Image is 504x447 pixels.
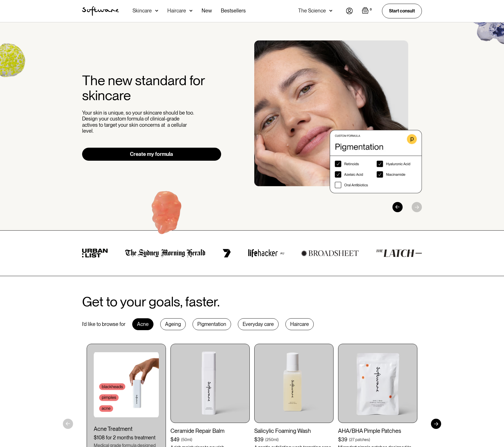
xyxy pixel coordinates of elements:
div: 250ml [266,437,277,442]
div: Skincare [133,8,152,14]
img: the latch logo [376,249,422,257]
div: 27 patches [350,437,369,442]
div: Acne Treatment [94,425,159,432]
p: Your skin is unique, so your skincare should be too. Design your custom formula of clinical-grade... [82,110,195,134]
img: urban list logo [82,249,108,258]
img: arrow down [189,8,193,14]
h2: The new standard for skincare [82,73,221,103]
a: Create my formula [82,148,221,161]
div: Everyday care [238,318,279,330]
img: arrow down [329,8,332,14]
div: ( [265,437,266,442]
div: $39 [254,437,264,443]
div: Salicylic Foaming Wash [254,427,334,434]
a: Start consult [382,4,422,18]
div: I’d like to browse for [82,321,125,327]
div: Pigmentation [193,318,231,330]
div: 0 [369,7,373,12]
div: ) [369,437,370,442]
img: the Sydney morning herald logo [125,249,205,257]
div: Ceramide Repair Balm [170,427,250,434]
a: Open empty cart [362,7,373,15]
div: The Science [298,8,326,14]
div: 3 / 3 [254,40,422,193]
div: AHA/BHA Pimple Patches [338,427,417,434]
div: ( [181,437,182,442]
a: home [82,6,119,16]
div: ) [277,437,279,442]
div: Acne [132,318,153,330]
div: Ageing [160,318,186,330]
h2: Get to your goals, faster. [82,294,220,309]
img: Hydroquinone (skin lightening agent) [131,180,202,249]
img: broadsheet logo [301,250,359,256]
div: $39 [338,437,347,443]
div: $49 [170,437,180,443]
img: arrow down [155,8,158,14]
div: ) [191,437,192,442]
div: Haircare [285,318,314,330]
div: ( [349,437,350,442]
img: Software Logo [82,6,119,16]
div: $108 for 2 months treatment [94,435,159,441]
div: 50ml [182,437,191,442]
img: lifehacker logo [248,249,284,257]
div: Previous slide [392,202,403,212]
div: Haircare [167,8,186,14]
